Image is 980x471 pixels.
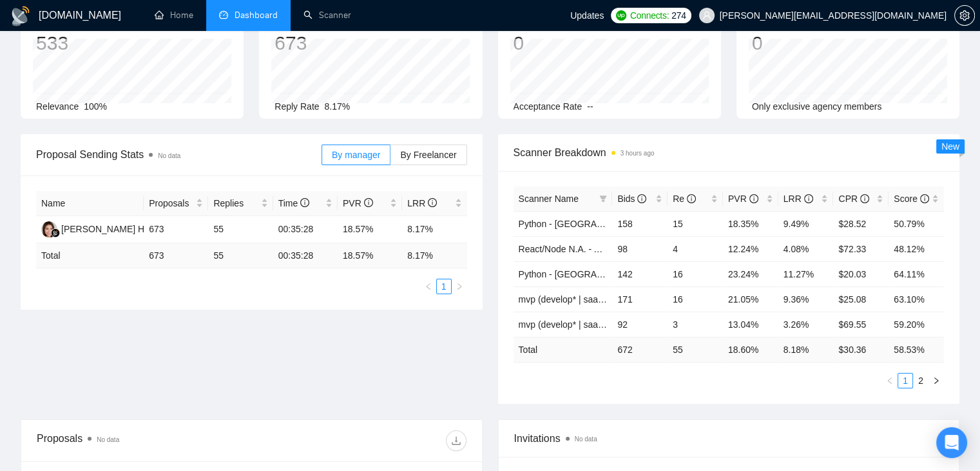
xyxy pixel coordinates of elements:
[208,191,273,216] th: Replies
[668,312,723,337] td: 3
[338,216,402,243] td: 18.57%
[41,223,160,234] a: KH[PERSON_NAME] Heart
[932,377,940,385] span: right
[723,211,778,236] td: 18.35%
[833,337,889,362] td: $ 30.36
[668,211,723,236] td: 15
[519,319,688,330] a: mvp (develop* | saas) - [PERSON_NAME]
[273,216,338,243] td: 00:35:28
[752,101,882,112] span: Only exclusive agency members
[338,243,402,268] td: 18.57 %
[400,150,456,160] span: By Freelancer
[37,430,251,451] div: Proposals
[452,279,467,294] button: right
[519,244,618,254] a: React/Node N.A. - Awais
[61,222,160,236] div: [PERSON_NAME] Heart
[402,216,466,243] td: 8.17%
[702,11,711,20] span: user
[208,243,273,268] td: 55
[671,8,686,23] span: 274
[920,194,929,203] span: info-circle
[668,236,723,261] td: 4
[914,374,928,388] a: 2
[612,236,668,261] td: 98
[889,261,944,286] td: 64.11%
[833,312,889,337] td: $69.55
[519,269,974,279] a: Python - [GEOGRAPHIC_DATA], [GEOGRAPHIC_DATA], [GEOGRAPHIC_DATA], [GEOGRAPHIC_DATA] - Asad
[889,236,944,261] td: 48.12%
[447,436,466,446] span: download
[860,194,869,203] span: info-circle
[941,141,959,152] span: New
[343,198,373,208] span: PVR
[778,337,834,362] td: 8.18 %
[219,10,228,19] span: dashboard
[928,373,944,388] li: Next Page
[519,194,579,204] span: Scanner Name
[514,145,945,161] span: Scanner Breakdown
[300,198,309,207] span: info-circle
[36,243,144,268] td: Total
[954,10,975,21] a: setting
[630,8,669,23] span: Connects:
[833,261,889,286] td: $20.03
[514,430,944,446] span: Invitations
[587,101,593,112] span: --
[668,261,723,286] td: 16
[428,198,437,207] span: info-circle
[514,337,613,362] td: Total
[955,10,974,21] span: setting
[612,337,668,362] td: 672
[668,286,723,312] td: 16
[778,236,834,261] td: 4.08%
[620,150,655,157] time: 3 hours ago
[155,10,193,21] a: homeHome
[144,216,208,243] td: 673
[612,261,668,286] td: 142
[778,261,834,286] td: 11.27%
[723,312,778,337] td: 13.04%
[84,101,107,112] span: 100%
[36,191,144,216] th: Name
[913,373,928,388] li: 2
[597,189,610,208] span: filter
[833,236,889,261] td: $72.33
[833,286,889,312] td: $25.08
[41,221,57,237] img: KH
[928,373,944,388] button: right
[804,194,813,203] span: info-circle
[838,194,869,204] span: CPR
[158,152,180,159] span: No data
[332,150,380,160] span: By manager
[421,279,436,294] li: Previous Page
[898,373,913,388] li: 1
[208,216,273,243] td: 55
[575,436,597,443] span: No data
[213,196,258,210] span: Replies
[889,286,944,312] td: 63.10%
[36,101,79,112] span: Relevance
[894,194,928,204] span: Score
[886,377,894,385] span: left
[617,194,646,204] span: Bids
[723,286,778,312] td: 21.05%
[723,261,778,286] td: 23.24%
[728,194,758,204] span: PVR
[452,279,467,294] li: Next Page
[273,243,338,268] td: 00:35:28
[882,373,898,388] li: Previous Page
[407,198,437,208] span: LRR
[889,312,944,337] td: 59.20%
[51,228,60,237] img: gigradar-bm.png
[456,283,463,290] span: right
[36,146,322,163] span: Proposal Sending Stats
[10,6,31,26] img: logo
[278,198,309,208] span: Time
[570,10,604,21] span: Updates
[637,194,646,203] span: info-circle
[612,211,668,236] td: 158
[436,279,452,294] li: 1
[97,436,119,443] span: No data
[446,430,466,451] button: download
[421,279,436,294] button: left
